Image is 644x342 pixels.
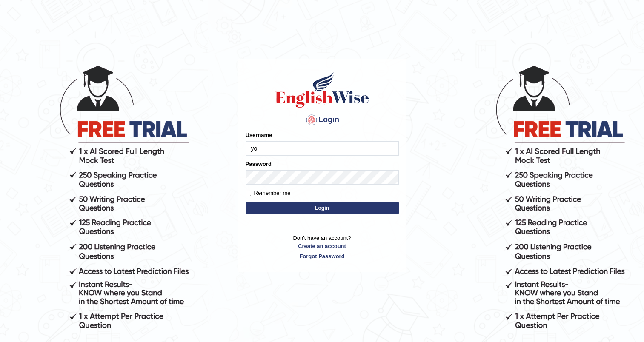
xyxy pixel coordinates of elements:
[274,71,371,109] img: Logo of English Wise sign in for intelligent practice with AI
[246,113,399,127] h4: Login
[246,252,399,260] a: Forgot Password
[246,131,272,139] label: Username
[246,189,291,197] label: Remember me
[246,160,272,168] label: Password
[246,202,399,214] button: Login
[246,191,251,196] input: Remember me
[246,234,399,260] p: Don't have an account?
[246,242,399,250] a: Create an account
